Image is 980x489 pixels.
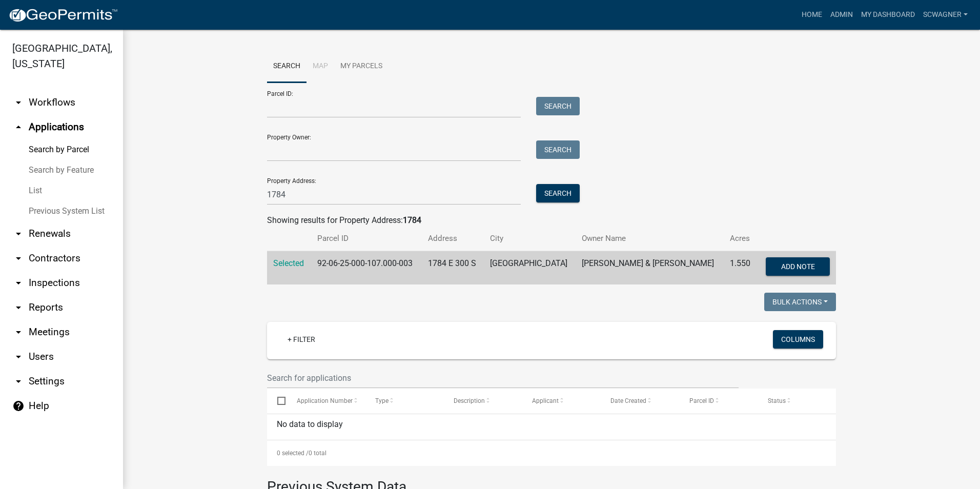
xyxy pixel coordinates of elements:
[422,251,484,285] td: 1784 E 300 S
[532,397,559,404] span: Applicant
[766,257,830,276] button: Add Note
[536,184,580,202] button: Search
[334,50,389,83] a: My Parcels
[287,389,365,413] datatable-header-cell: Application Number
[267,214,836,227] div: Showing results for Property Address:
[454,397,485,404] span: Description
[689,397,713,404] span: Parcel ID
[311,251,421,285] td: 92-06-25-000-107.000-003
[576,251,724,285] td: [PERSON_NAME] & [PERSON_NAME]
[773,330,823,349] button: Columns
[267,50,307,83] a: Search
[764,293,836,311] button: Bulk Actions
[277,450,309,457] span: 0 selected /
[798,5,826,25] a: Home
[267,368,739,389] input: Search for applications
[12,326,25,338] i: arrow_drop_down
[12,121,25,133] i: arrow_drop_up
[576,227,724,251] th: Owner Name
[536,140,580,159] button: Search
[12,301,25,314] i: arrow_drop_down
[273,258,304,268] a: Selected
[724,251,758,285] td: 1.550
[610,397,646,404] span: Date Created
[12,96,25,109] i: arrow_drop_down
[12,375,25,388] i: arrow_drop_down
[311,227,421,251] th: Parcel ID
[919,5,972,25] a: scwagner
[781,262,814,271] span: Add Note
[758,389,836,413] datatable-header-cell: Status
[767,397,785,404] span: Status
[601,389,679,413] datatable-header-cell: Date Created
[267,389,287,413] datatable-header-cell: Select
[12,351,25,363] i: arrow_drop_down
[536,97,580,115] button: Search
[857,5,919,25] a: My Dashboard
[522,389,601,413] datatable-header-cell: Applicant
[267,440,836,466] div: 0 total
[403,215,421,225] strong: 1784
[12,400,25,412] i: help
[444,389,522,413] datatable-header-cell: Description
[12,228,25,240] i: arrow_drop_down
[365,389,443,413] datatable-header-cell: Type
[267,414,836,440] div: No data to display
[826,5,857,25] a: Admin
[724,227,758,251] th: Acres
[12,277,25,289] i: arrow_drop_down
[12,252,25,264] i: arrow_drop_down
[375,397,389,404] span: Type
[297,397,353,404] span: Application Number
[679,389,758,413] datatable-header-cell: Parcel ID
[422,227,484,251] th: Address
[484,251,576,285] td: [GEOGRAPHIC_DATA]
[279,330,323,349] a: + Filter
[484,227,576,251] th: City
